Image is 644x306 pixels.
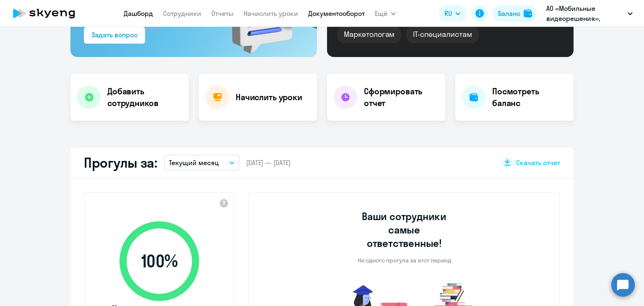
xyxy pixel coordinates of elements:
[308,9,365,18] a: Документооборот
[492,86,567,109] h4: Посмотреть баланс
[542,3,637,23] button: АО «Мобильные видеорешения», МОБИЛЬНЫЕ ВИДЕОРЕШЕНИЯ, АО
[406,26,478,43] div: IT-специалистам
[84,27,145,44] button: Задать вопрос
[439,5,466,22] button: RU
[111,251,208,271] span: 100 %
[337,26,401,43] div: Маркетологам
[493,5,537,22] button: Балансbalance
[358,257,451,264] p: Ни одного прогула за этот период
[351,210,458,250] h3: Ваши сотрудники самые ответственные!
[236,91,302,103] h4: Начислить уроки
[498,8,520,18] div: Баланс
[444,8,452,18] span: RU
[169,158,219,168] p: Текущий месяц
[244,9,298,18] a: Начислить уроки
[364,86,439,109] h4: Сформировать отчет
[91,30,138,40] div: Задать вопрос
[164,155,239,171] button: Текущий месяц
[375,5,396,22] button: Ещё
[107,86,182,109] h4: Добавить сотрудников
[211,9,234,18] a: Отчеты
[246,158,291,167] span: [DATE] — [DATE]
[163,9,201,18] a: Сотрудники
[524,9,532,18] img: balance
[516,158,560,167] span: Скачать отчет
[375,8,387,18] span: Ещё
[84,154,157,171] h2: Прогулы за:
[546,3,624,23] p: АО «Мобильные видеорешения», МОБИЛЬНЫЕ ВИДЕОРЕШЕНИЯ, АО
[124,9,153,18] a: Дашборд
